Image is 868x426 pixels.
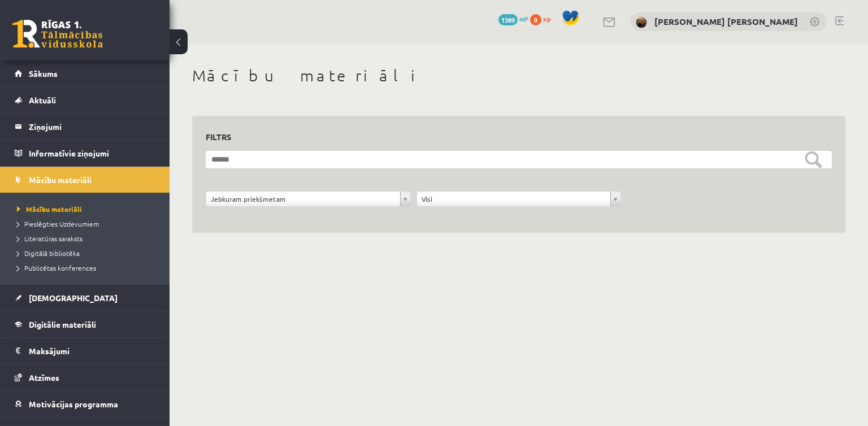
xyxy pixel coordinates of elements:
span: Publicētas konferences [17,263,96,272]
a: Digitālā bibliotēka [17,248,158,258]
a: Rīgas 1. Tālmācības vidusskola [12,20,103,48]
span: Mācību materiāli [29,175,92,185]
a: [PERSON_NAME] [PERSON_NAME] [654,16,798,27]
h3: Filtrs [206,129,818,145]
a: Digitālie materiāli [15,311,155,337]
a: Maksājumi [15,338,155,364]
span: Pieslēgties Uzdevumiem [17,219,99,228]
a: Mācību materiāli [15,167,155,193]
a: Ziņojumi [15,114,155,140]
span: [DEMOGRAPHIC_DATA] [29,293,118,303]
img: Pēteris Anatolijs Drazlovskis [636,17,647,28]
a: Mācību materiāli [17,204,158,214]
span: 0 [530,14,541,25]
span: Sākums [29,68,58,79]
h1: Mācību materiāli [192,66,845,85]
a: Motivācijas programma [15,391,155,417]
a: Visi [417,192,621,206]
legend: Informatīvie ziņojumi [29,140,155,166]
span: Aktuāli [29,95,56,105]
a: Atzīmes [15,364,155,390]
a: Pieslēgties Uzdevumiem [17,219,158,229]
a: Sākums [15,60,155,86]
span: Motivācijas programma [29,399,118,409]
a: Publicētas konferences [17,263,158,273]
a: 1389 mP [498,14,528,23]
a: 0 xp [530,14,556,23]
a: [DEMOGRAPHIC_DATA] [15,285,155,311]
span: Atzīmes [29,372,59,382]
span: Digitālā bibliotēka [17,249,80,258]
span: Literatūras saraksts [17,234,83,243]
span: Jebkuram priekšmetam [211,192,396,206]
span: xp [543,14,550,23]
span: 1389 [498,14,518,25]
span: Mācību materiāli [17,205,82,214]
a: Aktuāli [15,87,155,113]
legend: Ziņojumi [29,114,155,140]
a: Jebkuram priekšmetam [206,192,410,206]
span: Digitālie materiāli [29,319,96,329]
span: mP [519,14,528,23]
a: Literatūras saraksts [17,233,158,244]
a: Informatīvie ziņojumi [15,140,155,166]
legend: Maksājumi [29,338,155,364]
span: Visi [422,192,606,206]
